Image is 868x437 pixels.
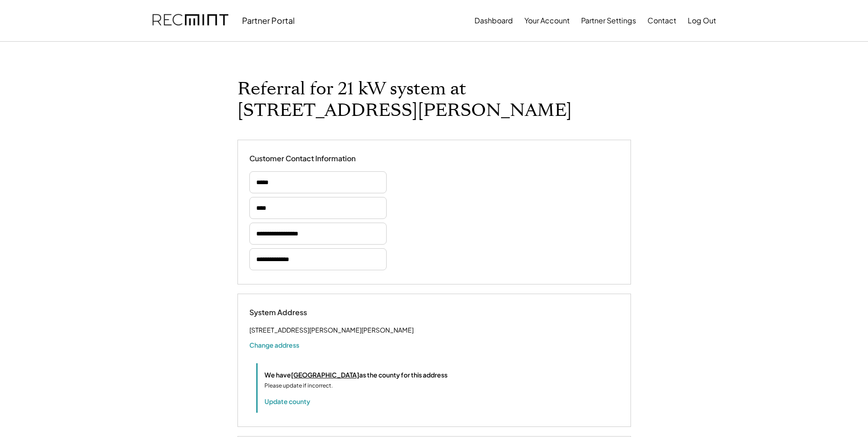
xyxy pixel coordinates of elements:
[291,371,359,379] u: [GEOGRAPHIC_DATA]
[264,382,333,390] div: Please update if incorrect.
[249,324,414,336] div: [STREET_ADDRESS][PERSON_NAME][PERSON_NAME]
[152,5,228,36] img: recmint-logotype%403x.png
[249,308,341,317] div: System Address
[647,11,676,30] button: Contact
[688,11,716,30] button: Log Out
[237,78,631,121] h1: Referral for 21 kW system at [STREET_ADDRESS][PERSON_NAME]
[242,15,295,26] div: Partner Portal
[249,154,356,164] div: Customer Contact Information
[264,370,447,380] div: We have as the county for this address
[264,397,310,406] button: Update county
[581,11,636,30] button: Partner Settings
[249,340,299,350] button: Change address
[524,11,570,30] button: Your Account
[474,11,513,30] button: Dashboard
